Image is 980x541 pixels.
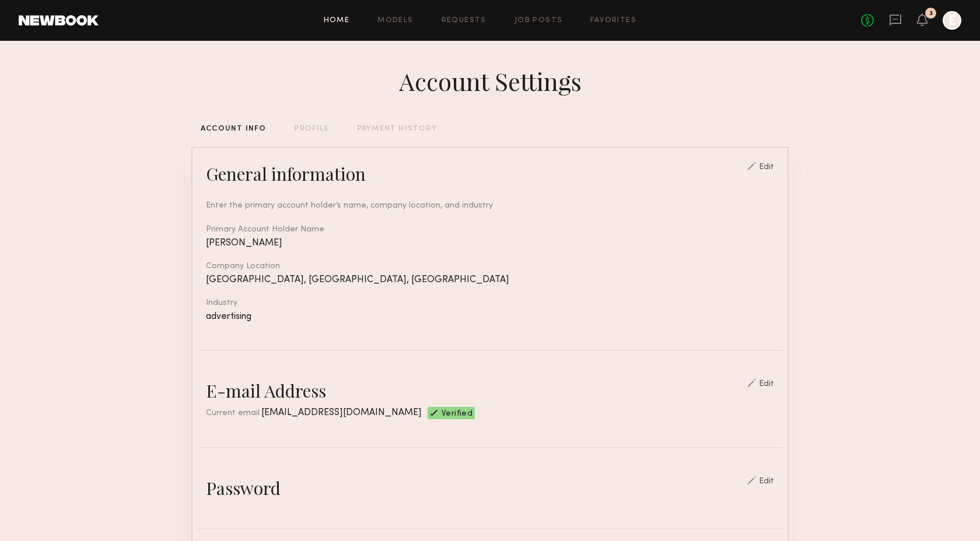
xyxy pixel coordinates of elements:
[206,379,326,402] div: E-mail Address
[206,407,422,419] div: Current email:
[261,408,422,417] span: [EMAIL_ADDRESS][DOMAIN_NAME]
[206,312,774,322] div: advertising
[206,275,774,285] div: [GEOGRAPHIC_DATA], [GEOGRAPHIC_DATA], [GEOGRAPHIC_DATA]
[206,226,774,234] div: Primary Account Holder Name
[442,410,473,419] span: Verified
[590,17,636,24] a: Favorites
[377,17,413,24] a: Models
[759,163,774,171] div: Edit
[759,380,774,388] div: Edit
[324,17,350,24] a: Home
[442,17,487,24] a: Requests
[206,238,774,248] div: [PERSON_NAME]
[929,10,933,17] div: 3
[206,262,774,270] div: Company Location
[514,17,563,24] a: Job Posts
[206,199,774,212] div: Enter the primary account holder’s name, company location, and industry
[357,125,437,133] div: PAYMENT HISTORY
[759,477,774,486] div: Edit
[294,125,328,133] div: PROFILE
[206,162,366,185] div: General information
[206,299,774,307] div: Industry
[206,476,281,500] div: Password
[201,125,266,133] div: ACCOUNT INFO
[943,11,961,30] a: E
[399,65,582,97] div: Account Settings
